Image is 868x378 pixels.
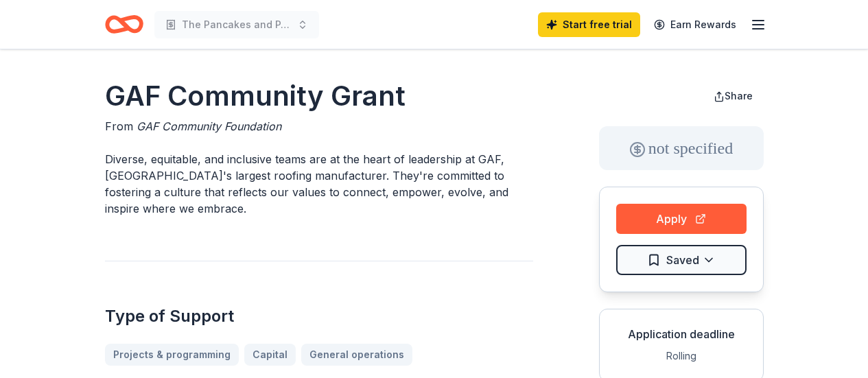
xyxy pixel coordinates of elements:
[105,305,533,327] h2: Type of Support
[182,16,292,33] span: The Pancakes and PJs Project
[646,12,744,37] a: Earn Rewards
[105,118,533,134] div: From
[154,11,319,38] button: The Pancakes and PJs Project
[611,348,752,364] div: Rolling
[105,77,533,115] h1: GAF Community Grant
[105,8,143,40] a: Home
[105,151,533,217] p: Diverse, equitable, and inclusive teams are at the heart of leadership at GAF, [GEOGRAPHIC_DATA]'...
[616,245,747,275] button: Saved
[703,82,764,110] button: Share
[105,344,239,366] a: Projects & programming
[725,90,753,102] span: Share
[616,204,747,234] button: Apply
[666,251,699,269] span: Saved
[137,119,281,133] span: GAF Community Foundation
[538,12,640,37] a: Start free trial
[611,326,752,342] div: Application deadline
[301,344,412,366] a: General operations
[244,344,296,366] a: Capital
[599,126,764,170] div: not specified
